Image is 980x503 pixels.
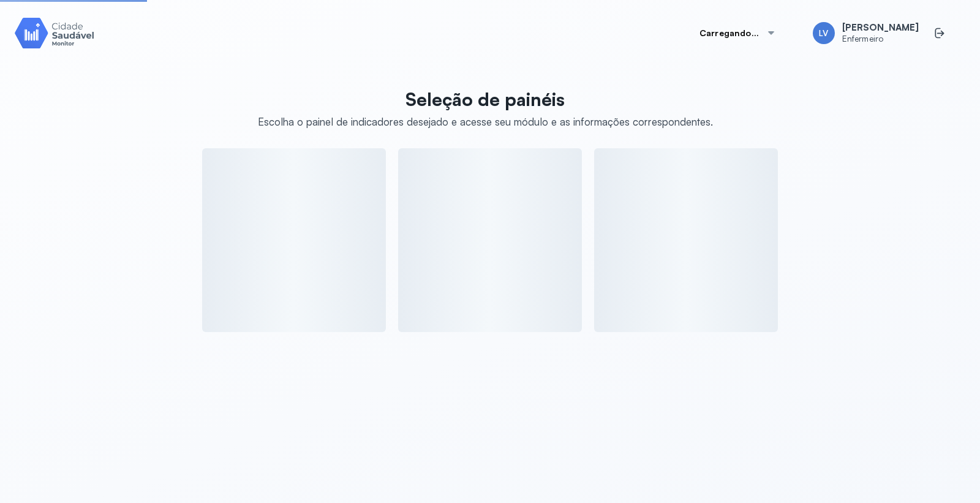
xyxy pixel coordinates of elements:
[685,21,791,45] button: Carregando...
[258,115,713,128] div: Escolha o painel de indicadores desejado e acesse seu módulo e as informações correspondentes.
[842,34,919,44] span: Enfermeiro
[842,22,919,34] span: [PERSON_NAME]
[258,88,713,110] p: Seleção de painéis
[819,28,828,39] span: LV
[15,15,94,50] img: Logotipo do produto Monitor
